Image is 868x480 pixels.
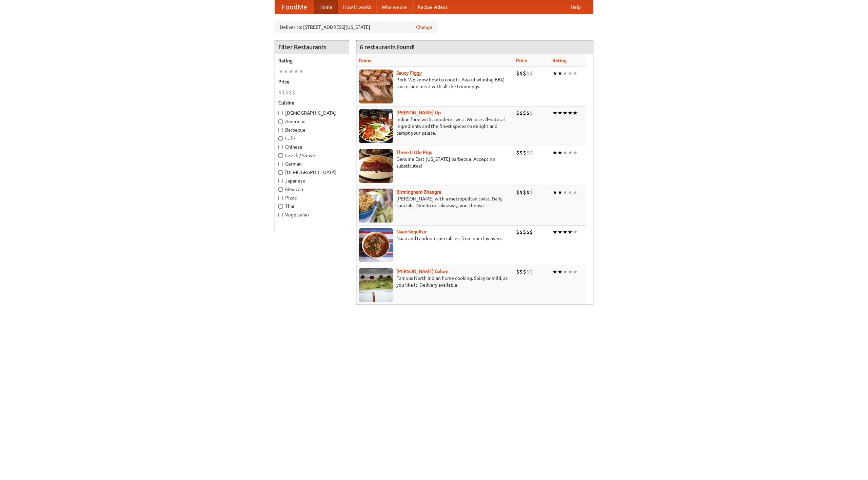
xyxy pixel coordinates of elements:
[278,203,346,210] label: Thai
[359,109,393,143] img: curryup.jpg
[530,228,533,236] li: $
[568,189,573,196] li: ★
[278,111,283,115] input: [DEMOGRAPHIC_DATA]
[396,189,441,195] a: Birmingham Bhangra
[519,189,523,196] li: $
[278,145,283,149] input: Chinese
[278,162,283,166] input: German
[552,268,557,275] li: ★
[359,235,511,242] p: Naan and tandoori specialties, from our clay oven.
[523,70,526,77] li: $
[278,127,346,133] label: Barbecue
[396,229,427,234] a: Naan Sequitur
[278,204,283,209] input: Thai
[278,68,283,75] li: ★
[412,0,453,14] a: Recipe videos
[516,149,519,156] li: $
[292,89,295,96] li: $
[278,169,346,176] label: [DEMOGRAPHIC_DATA]
[530,189,533,196] li: $
[359,116,511,136] p: Indian food with a modern twist. We use all-natural ingredients and the finest spices to delight ...
[278,194,346,201] label: Pizza
[275,40,349,54] h4: Filter Restaurants
[396,110,441,115] b: [PERSON_NAME] Up
[359,70,393,103] img: saucy.jpg
[396,150,432,155] a: Three Little Pigs
[360,44,415,50] ng-pluralize: 6 restaurants found!
[552,228,557,236] li: ★
[278,152,346,159] label: Czech / Slovak
[530,268,533,275] li: $
[278,118,346,125] label: American
[523,109,526,117] li: $
[294,68,299,75] li: ★
[338,0,376,14] a: How it works
[283,68,289,75] li: ★
[282,89,285,96] li: $
[516,70,519,77] li: $
[573,228,578,236] li: ★
[573,189,578,196] li: ★
[523,189,526,196] li: $
[278,57,346,64] h5: Rating
[278,89,282,96] li: $
[557,109,563,117] li: ★
[526,109,530,117] li: $
[526,268,530,275] li: $
[565,0,586,14] a: Help
[359,268,393,302] img: currygalore.jpg
[523,228,526,236] li: $
[278,196,283,200] input: Pizza
[568,70,573,77] li: ★
[396,269,449,274] a: [PERSON_NAME] Galore
[568,109,573,117] li: ★
[278,153,283,158] input: Czech / Slovak
[573,149,578,156] li: ★
[568,149,573,156] li: ★
[530,109,533,117] li: $
[275,0,314,14] a: FoodMe
[557,268,563,275] li: ★
[523,149,526,156] li: $
[573,268,578,275] li: ★
[530,149,533,156] li: $
[552,70,557,77] li: ★
[557,189,563,196] li: ★
[376,0,412,14] a: Who we are
[563,109,568,117] li: ★
[359,76,511,90] p: Pork. We know how to cook it. Award-winning BBQ sauce, and meat with all the trimmings.
[573,109,578,117] li: ★
[278,128,283,132] input: Barbecue
[516,189,519,196] li: $
[516,58,527,63] a: Price
[519,149,523,156] li: $
[523,268,526,275] li: $
[526,228,530,236] li: $
[557,149,563,156] li: ★
[516,268,519,275] li: $
[278,179,283,183] input: Japanese
[359,58,372,63] a: Name
[552,149,557,156] li: ★
[396,70,422,76] a: Saucy Piggy
[278,136,283,141] input: Cafe
[519,70,523,77] li: $
[314,0,338,14] a: Home
[278,211,346,218] label: Vegetarian
[552,58,567,63] a: Rating
[278,213,283,217] input: Vegetarian
[278,160,346,167] label: German
[573,70,578,77] li: ★
[568,268,573,275] li: ★
[278,99,346,106] h5: Cuisine
[289,89,292,96] li: $
[519,268,523,275] li: $
[563,268,568,275] li: ★
[359,228,393,262] img: naansequitur.jpg
[552,189,557,196] li: ★
[530,70,533,77] li: $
